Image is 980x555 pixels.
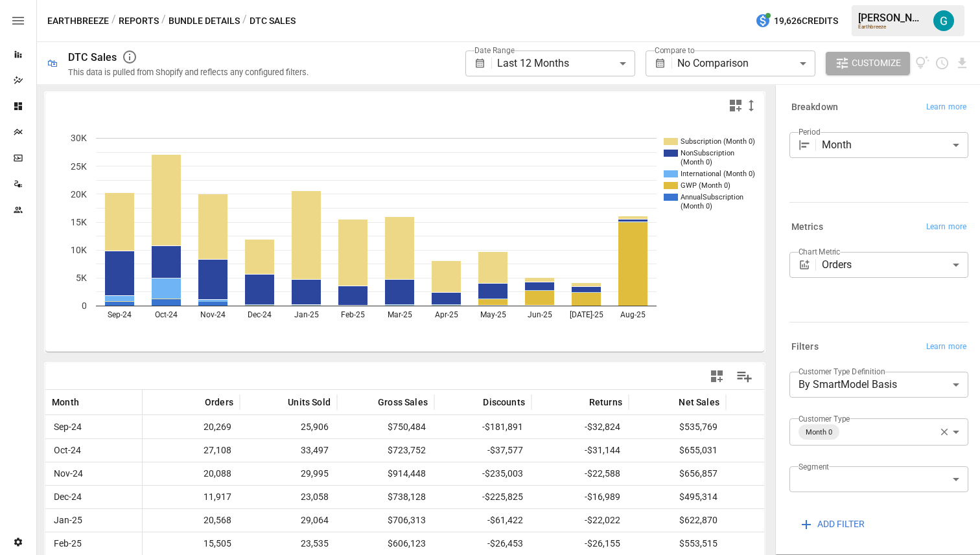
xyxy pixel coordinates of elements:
[388,310,412,319] text: Mar-25
[200,310,226,319] text: Nov-24
[246,532,331,555] span: 23,535
[858,12,926,24] div: [PERSON_NAME]
[149,439,233,462] span: 27,108
[681,181,730,190] text: GWP (Month 0)
[799,366,885,377] label: Customer Type Definition
[620,310,646,319] text: Aug-25
[681,193,743,201] text: AnnualSubscription
[246,486,331,508] span: 23,058
[681,137,755,146] text: Subscription (Month 0)
[789,513,874,536] button: ADD FILTER
[111,13,116,29] div: /
[119,13,159,29] button: Reports
[52,416,135,438] span: Sep-24
[497,57,569,69] span: Last 12 Months
[71,161,87,172] text: 25K
[344,439,428,462] span: $723,752
[538,462,622,485] span: -$22,588
[68,67,309,77] div: This data is pulled from Shopify and reflects any configured filters.
[826,52,910,75] button: Customize
[635,439,719,462] span: $655,031
[732,532,817,555] span: $1,990
[149,486,233,508] span: 11,917
[774,13,838,29] span: 19,626 Credits
[538,509,622,532] span: -$22,022
[246,462,331,485] span: 29,995
[926,341,966,354] span: Learn more
[681,170,755,178] text: International (Month 0)
[71,217,87,227] text: 15K
[441,532,525,555] span: -$26,453
[538,416,622,438] span: -$32,824
[732,462,817,485] span: $0
[791,100,838,115] h6: Breakdown
[799,126,821,137] label: Period
[246,416,331,438] span: 25,906
[480,310,506,319] text: May-25
[378,396,428,409] span: Gross Sales
[76,273,87,283] text: 5K
[799,246,841,257] label: Chart Metric
[677,51,815,76] div: No Comparison
[750,9,843,33] button: 19,626Credits
[52,396,79,409] span: Month
[732,486,817,508] span: $0
[791,220,823,234] h6: Metrics
[822,252,968,278] div: Orders
[341,310,365,319] text: Feb-25
[441,439,525,462] span: -$37,577
[52,462,135,485] span: Nov-24
[538,439,622,462] span: -$31,144
[45,119,764,352] svg: A chart.
[294,310,319,319] text: Jan-25
[817,516,865,532] span: ADD FILTER
[800,425,837,440] span: Month 0
[155,310,178,319] text: Oct-24
[732,509,817,532] span: $0
[441,509,525,532] span: -$61,422
[635,509,719,532] span: $622,870
[161,13,166,29] div: /
[635,486,719,508] span: $495,314
[730,362,759,391] button: Manage Columns
[149,509,233,532] span: 20,568
[47,57,58,69] div: 🛍
[169,13,240,29] button: Bundle Details
[149,416,233,438] span: 20,269
[789,372,968,398] div: By SmartModel Basis
[47,13,109,29] button: Earthbreeze
[246,509,331,532] span: 29,064
[344,416,428,438] span: $750,484
[799,413,850,424] label: Customer Type
[435,310,458,319] text: Apr-25
[681,202,712,210] text: (Month 0)
[570,310,603,319] text: [DATE]-25
[344,462,428,485] span: $914,448
[288,396,331,409] span: Units Sold
[589,396,622,409] span: Returns
[538,532,622,555] span: -$26,155
[528,310,552,319] text: Jun-25
[852,55,901,71] span: Customize
[441,462,525,485] span: -$235,003
[935,56,950,71] button: Schedule report
[205,396,233,409] span: Orders
[68,51,117,63] div: DTC Sales
[933,10,954,31] img: Gavin Acres
[681,149,734,157] text: NonSubscription
[635,532,719,555] span: $553,515
[149,462,233,485] span: 20,088
[474,45,515,56] label: Date Range
[82,300,87,311] text: 0
[483,396,525,409] span: Discounts
[71,189,87,199] text: 20K
[635,416,719,438] span: $535,769
[635,462,719,485] span: $656,857
[926,3,962,39] button: Gavin Acres
[108,310,132,319] text: Sep-24
[52,439,135,462] span: Oct-24
[732,416,817,438] span: $0
[52,509,135,532] span: Jan-25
